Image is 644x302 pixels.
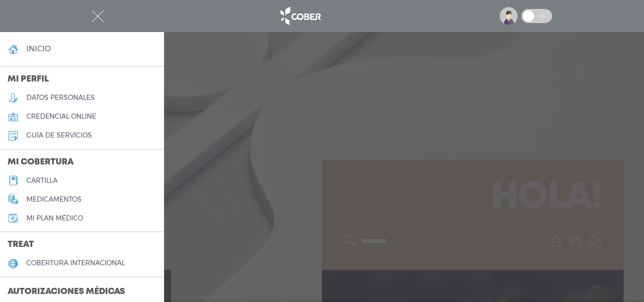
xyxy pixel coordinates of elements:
h5: guía de servicios [26,131,92,139]
h5: Mi plan médico [26,214,83,222]
h5: cobertura internacional [26,259,125,267]
h4: inicio [26,44,51,53]
h5: medicamentos [26,196,82,204]
h5: cartilla [26,177,58,185]
h5: datos personales [26,94,95,102]
img: Cober_menu-close-white.svg [92,10,104,22]
img: profile-placeholder.svg [500,7,518,25]
h5: credencial online [26,113,96,121]
img: logo_cober_home-white.png [275,5,325,27]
